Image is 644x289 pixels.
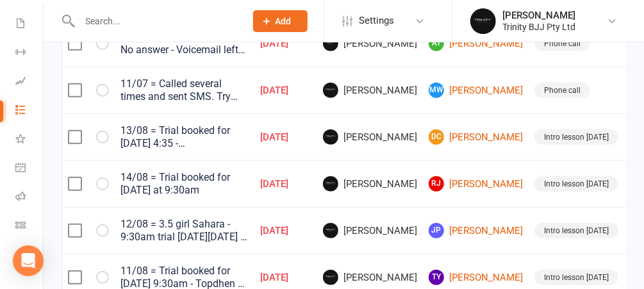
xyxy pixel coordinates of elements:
[323,176,417,192] span: [PERSON_NAME]
[15,212,44,241] a: Class kiosk mode
[429,83,444,98] span: MW
[323,36,417,51] span: [PERSON_NAME]
[120,218,249,244] div: 12/08 = 3.5 girl Sahara - 9:30am trial [DATE][DATE] = Interested in kids [DATE] classes - No answer
[15,68,44,97] a: Assessments
[534,223,618,238] div: Intro lesson [DATE]
[15,183,44,212] a: Roll call kiosk mode
[260,272,311,283] div: [DATE]
[120,78,249,103] div: 11/07 = Called several times and sent SMS. Try again in a few weeks 03/07 = No show 24/06 = Trial...
[429,36,523,51] a: AT[PERSON_NAME]
[76,12,236,30] input: Search...
[534,129,618,145] div: Intro lesson [DATE]
[120,171,249,197] div: 14/08 = Trial booked for [DATE] at 9:30am
[323,36,338,51] img: Otamar Barreto
[323,129,417,145] span: [PERSON_NAME]
[323,223,417,238] span: [PERSON_NAME]
[502,10,575,21] div: [PERSON_NAME]
[120,124,249,150] div: 13/08 = Trial booked for [DATE] 4:35 - [DEMOGRAPHIC_DATA] family
[429,176,444,192] span: RJ
[15,126,44,154] a: What's New
[429,176,523,192] a: RJ[PERSON_NAME]
[15,154,44,183] a: General attendance kiosk mode
[13,245,44,276] div: Open Intercom Messenger
[120,31,249,56] div: 14/08 = No answer 11/08 = No answer - Voicemail left 06/08 = Friends with [PERSON_NAME]. Came for...
[323,270,338,285] img: Otamar Barreto
[429,36,444,51] span: AT
[429,223,523,238] a: JP[PERSON_NAME]
[323,83,417,98] span: [PERSON_NAME]
[260,85,311,96] div: [DATE]
[276,16,292,26] span: Add
[470,8,496,34] img: thumb_image1712106278.png
[323,83,338,98] img: Otamar Barreto
[429,129,444,145] span: DC
[429,223,444,238] span: JP
[429,83,523,98] a: MW[PERSON_NAME]
[323,223,338,238] img: Otamar Barreto
[502,21,575,33] div: Trinity BJJ Pty Ltd
[534,36,590,51] div: Phone call
[260,132,311,143] div: [DATE]
[253,10,308,32] button: Add
[534,176,618,192] div: Intro lesson [DATE]
[534,270,618,285] div: Intro lesson [DATE]
[429,270,444,285] span: TY
[260,226,311,236] div: [DATE]
[534,83,590,98] div: Phone call
[260,179,311,190] div: [DATE]
[323,129,338,145] img: Otamar Barreto
[429,129,523,145] a: DC[PERSON_NAME]
[260,38,311,49] div: [DATE]
[323,270,417,285] span: [PERSON_NAME]
[359,6,394,35] span: Settings
[429,270,523,285] a: TY[PERSON_NAME]
[323,176,338,192] img: Otamar Barreto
